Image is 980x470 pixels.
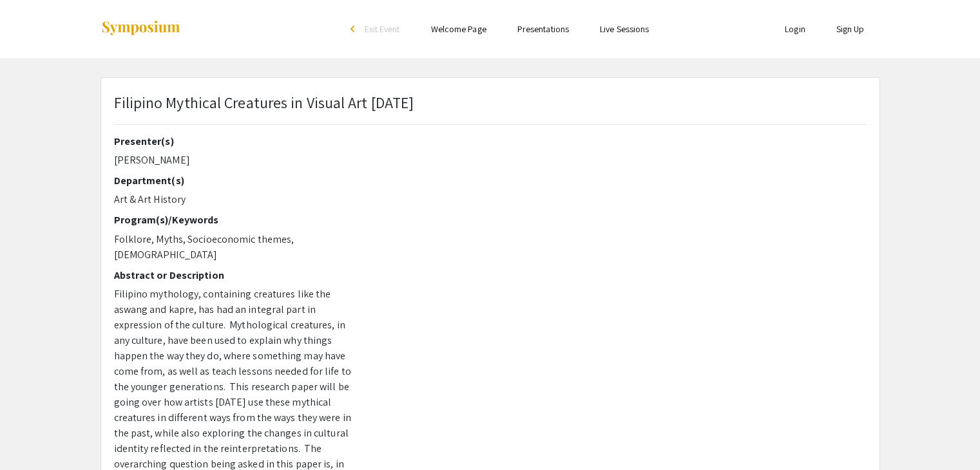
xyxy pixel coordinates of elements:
[114,269,352,281] h2: Abstract or Description
[785,23,805,35] a: Login
[114,192,352,207] p: Art & Art History
[517,23,569,35] a: Presentations
[114,174,352,187] h2: Department(s)
[600,23,649,35] a: Live Sessions
[351,25,358,33] div: arrow_back_ios
[114,232,352,263] p: Folklore, Myths, Socioeconomic themes, [DEMOGRAPHIC_DATA]
[114,214,352,226] h2: Program(s)/Keywords
[431,23,486,35] a: Welcome Page
[365,23,400,35] span: Exit Event
[114,153,352,168] p: [PERSON_NAME]
[101,20,181,37] img: Symposium by ForagerOne
[114,135,352,147] h2: Presenter(s)
[836,23,865,35] a: Sign Up
[114,91,414,114] p: Filipino Mythical Creatures in Visual Art [DATE]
